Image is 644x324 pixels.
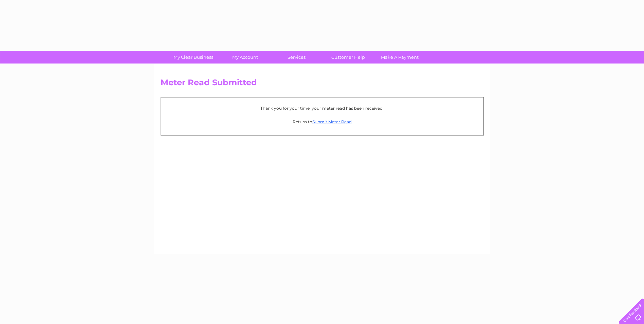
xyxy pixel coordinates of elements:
[312,119,352,124] a: Submit Meter Read
[164,105,480,111] p: Thank you for your time, your meter read has been received.
[372,51,428,64] a: Make A Payment
[217,51,273,64] a: My Account
[161,78,484,91] h2: Meter Read Submitted
[165,51,221,64] a: My Clear Business
[269,51,325,64] a: Services
[164,119,480,125] p: Return to
[320,51,376,64] a: Customer Help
